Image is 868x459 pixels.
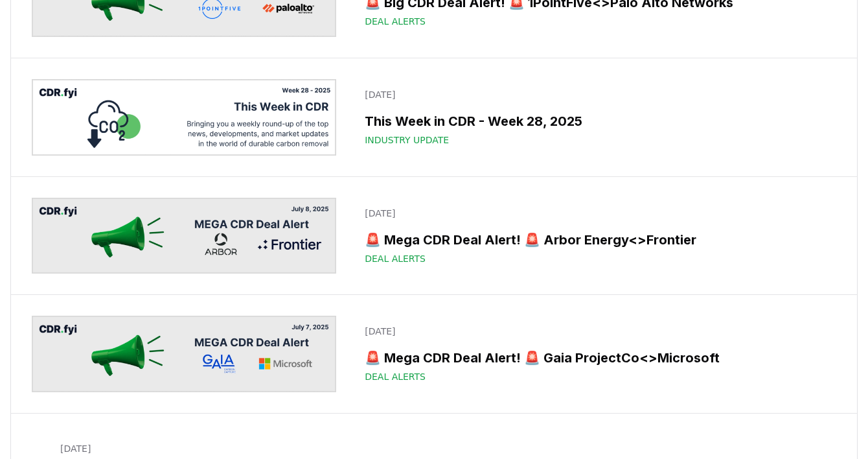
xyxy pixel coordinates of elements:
span: Deal Alerts [365,370,426,383]
p: [DATE] [365,325,828,338]
img: This Week in CDR - Week 28, 2025 blog post image [32,79,336,156]
p: [DATE] [365,88,828,101]
img: 🚨 Mega CDR Deal Alert! 🚨 Arbor Energy<>Frontier blog post image [32,198,336,274]
h3: This Week in CDR - Week 28, 2025 [365,112,828,131]
a: [DATE]🚨 Mega CDR Deal Alert! 🚨 Arbor Energy<>FrontierDeal Alerts [357,199,836,273]
a: [DATE]This Week in CDR - Week 28, 2025Industry Update [357,80,836,154]
a: [DATE]🚨 Mega CDR Deal Alert! 🚨 Gaia ProjectCo<>MicrosoftDeal Alerts [357,317,836,391]
span: Industry Update [365,134,449,147]
span: Deal Alerts [365,15,426,28]
span: Deal Alerts [365,252,426,265]
img: 🚨 Mega CDR Deal Alert! 🚨 Gaia ProjectCo<>Microsoft blog post image [32,316,336,392]
p: [DATE] [365,207,828,220]
h3: 🚨 Mega CDR Deal Alert! 🚨 Arbor Energy<>Frontier [365,230,828,250]
h3: 🚨 Mega CDR Deal Alert! 🚨 Gaia ProjectCo<>Microsoft [365,348,828,368]
p: [DATE] [60,442,828,455]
